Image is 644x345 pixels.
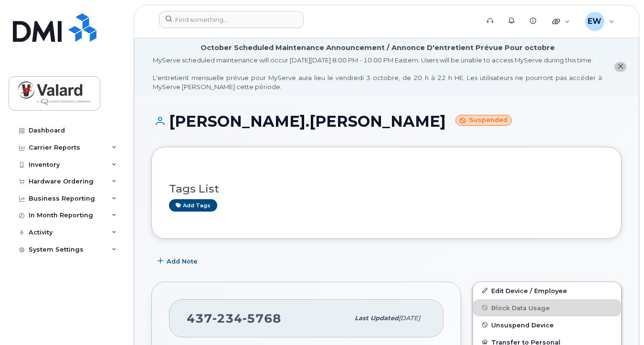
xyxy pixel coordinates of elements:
span: Last updated [355,315,399,322]
h3: Tags List [169,183,604,195]
a: Edit Device / Employee [473,282,621,299]
span: Unsuspend Device [491,321,554,328]
a: Add tags [169,199,217,211]
span: Add Note [167,257,198,266]
span: 234 [212,311,243,325]
small: Suspended [455,115,512,126]
div: October Scheduled Maintenance Announcement / Annonce D'entretient Prévue Pour octobre [201,43,555,53]
h1: [PERSON_NAME].[PERSON_NAME] [151,113,622,130]
span: [DATE] [399,315,420,322]
button: Add Note [151,253,206,270]
span: 437 [187,311,281,325]
button: Unsuspend Device [473,316,621,334]
button: Block Data Usage [473,299,621,316]
button: close notification [614,62,626,72]
div: MyServe scheduled maintenance will occur [DATE][DATE] 8:00 PM - 10:00 PM Eastern. Users will be u... [153,56,602,91]
span: 5768 [243,311,281,325]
